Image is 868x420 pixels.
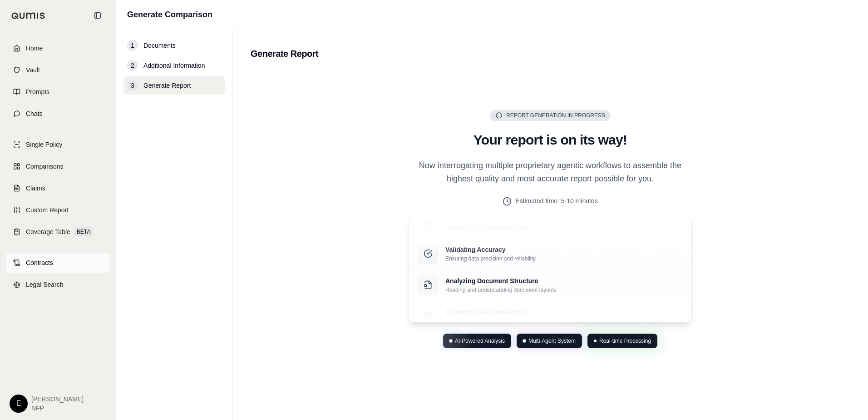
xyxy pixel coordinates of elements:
span: Estimated time: 5-10 minutes [515,196,597,206]
p: Reading and understanding document layouts [445,286,557,294]
p: Compiling Insights [445,214,532,223]
span: Generate Report [143,81,191,90]
span: Home [26,44,43,53]
div: E [10,395,28,413]
span: NFP [31,404,84,413]
p: Ensuring data precision and reliability [445,255,536,262]
p: Analyzing Document Structure [445,276,557,285]
a: Home [6,38,110,58]
span: Vault [26,65,40,75]
p: Identifying and organizing crucial information [445,318,553,325]
h1: Generate Comparison [127,8,212,21]
a: Coverage TableBETA [6,222,110,242]
a: Contracts [6,253,110,273]
a: Comparisons [6,156,110,176]
span: Comparisons [26,162,63,171]
span: AI-Powered Analysis [455,337,505,345]
span: Chats [26,109,43,118]
span: Single Policy [26,140,62,149]
h2: Generate Report [251,47,850,60]
h2: Your report is on its way! [409,132,692,148]
div: 2 [127,60,138,71]
span: Legal Search [26,280,64,289]
a: Vault [6,60,110,80]
span: Coverage Table [26,227,70,236]
a: Custom Report [6,200,110,220]
div: 1 [127,40,138,51]
span: Prompts [26,87,49,96]
span: Additional Information [143,61,205,70]
span: Real-time Processing [599,337,651,345]
p: Extracting Key Data Points [445,308,553,317]
span: [PERSON_NAME] [31,395,84,404]
a: Legal Search [6,275,110,295]
p: Now interrogating multiple proprietary agentic workflows to assemble the highest quality and most... [409,159,692,186]
span: Documents [143,41,176,50]
button: Collapse sidebar [90,8,105,23]
a: Prompts [6,82,110,102]
a: Single Policy [6,135,110,155]
a: Claims [6,178,110,198]
img: Qumis Logo [11,12,45,19]
span: BETA [74,227,93,236]
p: Creating your comprehensive report [445,224,532,231]
p: Validating Accuracy [445,245,536,254]
span: Report Generation in Progress [506,112,605,119]
span: Claims [26,184,45,193]
a: Chats [6,104,110,124]
div: 3 [127,80,138,91]
span: Custom Report [26,205,69,215]
span: Multi-Agent System [528,337,576,345]
span: Contracts [26,258,53,267]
